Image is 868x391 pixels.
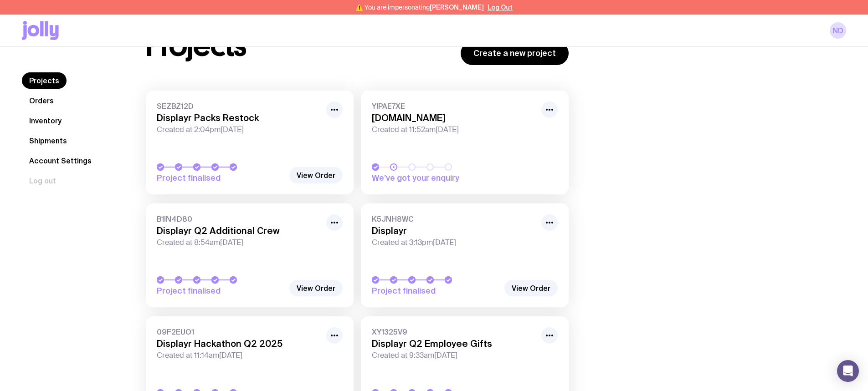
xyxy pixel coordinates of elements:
[157,173,284,183] span: Project finalised
[372,214,536,223] span: K5JNH8WC
[837,360,859,382] div: Open Intercom Messenger
[22,173,63,189] button: Log out
[372,173,499,183] span: We’ve got your enquiry
[157,112,321,123] h3: Displayr Packs Restock
[22,112,69,129] a: Inventory
[488,4,513,11] button: Log Out
[157,338,321,349] h3: Displayr Hackathon Q2 2025
[146,203,354,307] a: B1IN4D80Displayr Q2 Additional CrewCreated at 8:54am[DATE]Project finalised
[355,4,484,11] span: ⚠️ You are impersonating
[157,214,321,223] span: B1IN4D80
[430,4,484,11] span: [PERSON_NAME]
[22,152,99,169] a: Account Settings
[361,203,569,307] a: K5JNH8WCDisplayrCreated at 3:13pm[DATE]Project finalised
[361,91,569,194] a: YIPAE7XE[DOMAIN_NAME]Created at 11:52am[DATE]We’ve got your enquiry
[157,327,321,336] span: 09F2EUO1
[157,238,321,247] span: Created at 8:54am[DATE]
[289,280,343,296] a: View Order
[372,125,536,134] span: Created at 11:52am[DATE]
[830,22,846,39] a: ND
[372,102,536,111] span: YIPAE7XE
[157,351,321,360] span: Created at 11:14am[DATE]
[157,102,321,111] span: SEZBZ12D
[461,41,569,65] a: Create a new project
[372,112,536,123] h3: [DOMAIN_NAME]
[372,338,536,349] h3: Displayr Q2 Employee Gifts
[157,225,321,236] h3: Displayr Q2 Additional Crew
[22,132,74,149] a: Shipments
[289,167,343,183] a: View Order
[372,327,536,336] span: XY1325V9
[157,125,321,134] span: Created at 2:04pm[DATE]
[372,238,536,247] span: Created at 3:13pm[DATE]
[146,31,247,61] h1: Projects
[22,92,61,109] a: Orders
[22,72,67,89] a: Projects
[372,351,536,360] span: Created at 9:33am[DATE]
[372,285,499,296] span: Project finalised
[157,285,284,296] span: Project finalised
[372,225,536,236] h3: Displayr
[146,91,354,194] a: SEZBZ12DDisplayr Packs RestockCreated at 2:04pm[DATE]Project finalised
[504,280,558,296] a: View Order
